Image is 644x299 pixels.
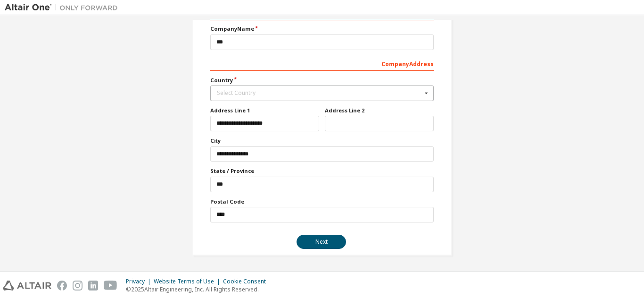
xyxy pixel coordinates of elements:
[3,281,51,290] img: altair_logo.svg
[5,3,123,12] img: Altair One
[210,137,434,145] label: City
[126,285,272,293] p: © 2025 Altair Engineering, Inc. All Rights Reserved.
[217,90,422,96] div: Select Country
[88,281,98,290] img: linkedin.svg
[210,198,434,205] label: Postal Code
[210,56,434,71] div: Company Address
[57,281,67,290] img: facebook.svg
[325,107,434,114] label: Address Line 2
[210,107,319,114] label: Address Line 1
[126,278,154,285] div: Privacy
[210,77,434,84] label: Country
[154,278,223,285] div: Website Terms of Use
[297,235,346,249] button: Next
[104,281,117,290] img: youtube.svg
[210,167,434,175] label: State / Province
[73,281,83,290] img: instagram.svg
[210,25,434,33] label: Company Name
[223,278,272,285] div: Cookie Consent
